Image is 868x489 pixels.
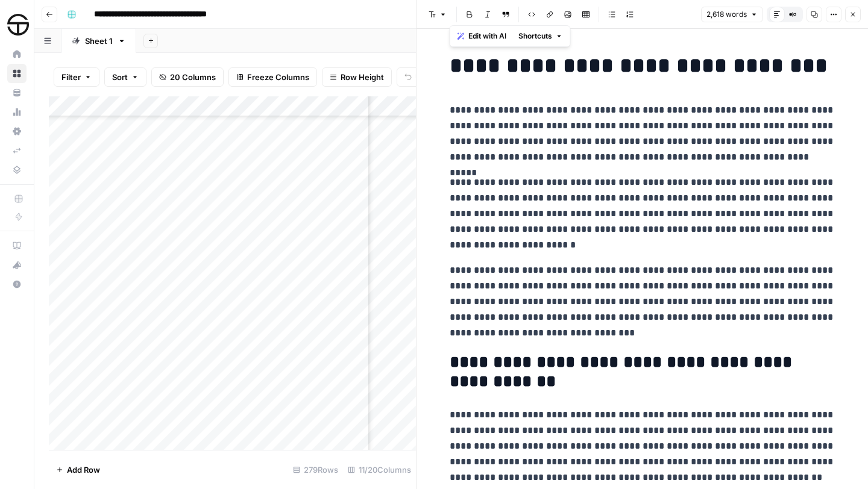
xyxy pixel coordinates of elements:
button: Filter [54,67,99,87]
span: Add Row [67,464,100,476]
div: 11/20 Columns [343,460,416,479]
button: 2,618 words [701,7,763,22]
span: Shortcuts [518,31,552,42]
a: Your Data [7,83,27,102]
button: Undo [397,67,444,87]
span: Edit with AI [468,31,506,42]
img: SimpleTire Logo [7,14,29,36]
button: Shortcuts [514,28,568,44]
span: Sort [112,71,128,83]
div: 279 Rows [288,460,343,479]
div: What's new? [8,256,26,274]
button: Edit with AI [453,28,511,44]
span: 2,618 words [706,9,747,20]
span: Freeze Columns [247,71,309,83]
a: Sheet 1 [61,29,136,53]
span: Row Height [341,71,384,83]
button: Add Row [49,460,107,479]
a: Syncs [7,141,27,160]
button: Freeze Columns [228,67,317,87]
button: 20 Columns [151,67,224,87]
a: Settings [7,122,27,141]
a: AirOps Academy [7,236,27,255]
a: Data Library [7,160,27,179]
div: Sheet 1 [85,35,113,47]
a: Browse [7,64,27,83]
span: Filter [61,71,81,83]
button: Row Height [322,67,392,87]
a: Usage [7,102,27,122]
button: Sort [104,67,146,87]
a: Home [7,45,27,64]
button: What's new? [7,255,27,275]
button: Workspace: SimpleTire [7,10,27,40]
span: 20 Columns [170,71,216,83]
button: Help + Support [7,275,27,294]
